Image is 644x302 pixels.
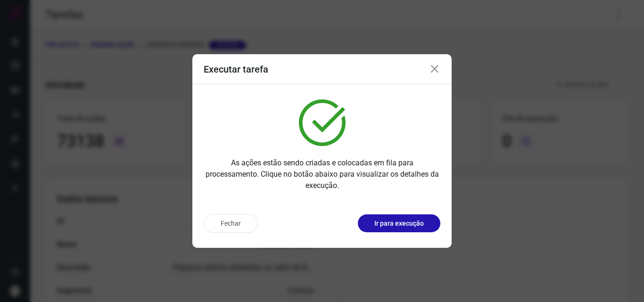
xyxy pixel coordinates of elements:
h3: Executar tarefa [204,64,268,75]
button: Fechar [204,214,258,233]
p: Ir para execução [374,219,424,229]
p: As ações estão sendo criadas e colocadas em fila para processamento. Clique no botão abaixo para ... [204,157,440,191]
button: Ir para execução [358,214,440,232]
img: verified.svg [299,99,346,146]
